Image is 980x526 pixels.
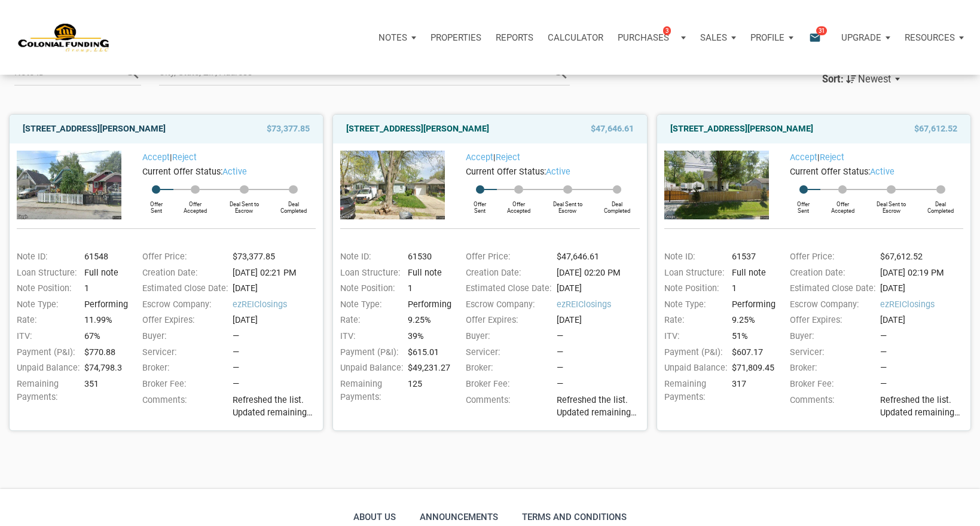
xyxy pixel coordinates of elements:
div: Unpaid Balance: [658,362,728,375]
div: 1 [81,282,127,295]
p: Purchases [618,32,669,43]
div: ITV: [334,330,404,343]
p: Upgrade [841,32,881,43]
div: Loan Structure: [334,267,404,280]
span: active [870,167,894,177]
a: Upgrade [834,20,897,56]
div: 9.25% [404,314,451,327]
span: Newest [858,73,891,84]
span: | [790,152,844,163]
div: 67% [81,330,127,343]
a: Calculator [541,20,610,56]
p: Reports [496,32,533,43]
div: Comments: [784,394,877,424]
p: Properties [431,32,481,43]
button: Sales [693,20,743,56]
span: active [222,167,247,177]
img: 575873 [340,151,445,219]
div: Offer Accepted [173,194,218,215]
div: — [233,330,322,343]
span: 3 [663,26,671,35]
div: Buyer: [784,330,877,343]
div: Performing [404,298,451,311]
a: Accept [142,152,170,163]
div: Offer Accepted [820,194,865,215]
a: Reject [496,152,520,163]
div: Deal Completed [918,194,963,215]
div: Offer Expires: [136,314,229,327]
div: $615.01 [404,346,451,359]
span: ezREIClosings [233,298,322,311]
div: 1 [728,282,775,295]
div: [DATE] [877,282,969,295]
div: 61548 [81,250,127,264]
div: ITV: [658,330,728,343]
div: Offer Expires: [460,314,552,327]
span: $47,646.61 [591,122,634,136]
span: 31 [816,26,827,35]
div: Comments: [136,394,229,424]
a: Accept [790,152,817,163]
div: Payment (P&I): [11,346,81,359]
div: Offer Sent [787,194,820,215]
div: [DATE] 02:20 PM [553,267,646,280]
span: Refreshed the list. Updated remaining payments on a few notes. We have 8 notes available for purc... [880,394,969,420]
div: — [557,330,646,343]
div: Escrow Company: [784,298,877,311]
div: Comments: [460,394,552,424]
div: Full note [81,267,127,280]
span: Refreshed the list. Updated remaining payments on a few notes. We have 8 notes available for purc... [557,394,646,420]
div: $67,612.52 [877,250,969,264]
div: $49,231.27 [404,362,451,375]
button: Profile [743,20,801,56]
div: — [880,330,969,343]
span: — [880,379,887,389]
div: — [880,346,969,359]
div: Estimated Close Date: [136,282,229,295]
span: $67,612.52 [914,122,957,136]
p: Notes [378,32,407,43]
a: [STREET_ADDRESS][PERSON_NAME] [23,122,166,136]
div: — [557,362,646,375]
span: ezREIClosings [880,298,969,311]
div: Rate: [658,314,728,327]
img: NoteUnlimited [18,22,110,53]
div: Loan Structure: [11,267,81,280]
div: Rate: [334,314,404,327]
a: Reject [172,152,197,163]
div: Offer Accepted [497,194,541,215]
div: Servicer: [460,346,552,359]
div: Creation Date: [784,267,877,280]
div: [DATE] [229,282,322,295]
span: | [466,152,520,163]
div: Rate: [11,314,81,327]
div: Note ID: [658,250,728,264]
img: 576834 [17,151,121,219]
div: Broker Fee: [136,378,229,391]
div: Deal Sent to Escrow [541,194,595,215]
div: Remaining Payments: [334,378,404,403]
div: Note ID: [334,250,404,264]
a: Properties [423,20,489,56]
div: — [880,362,969,375]
div: Note ID: [11,250,81,264]
span: Current Offer Status: [466,167,546,177]
div: — [557,346,646,359]
span: $73,377.85 [267,122,310,136]
div: Broker Fee: [784,378,877,391]
div: [DATE] [553,282,646,295]
div: Offer Price: [460,250,552,264]
div: Performing [81,298,127,311]
div: 351 [81,378,127,403]
a: Reject [820,152,844,163]
span: active [546,167,570,177]
div: Remaining Payments: [11,378,81,403]
div: Servicer: [784,346,877,359]
div: Unpaid Balance: [334,362,404,375]
a: Accept [466,152,493,163]
button: Resources [897,20,971,56]
div: Full note [728,267,775,280]
div: Buyer: [136,330,229,343]
div: Note Type: [658,298,728,311]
